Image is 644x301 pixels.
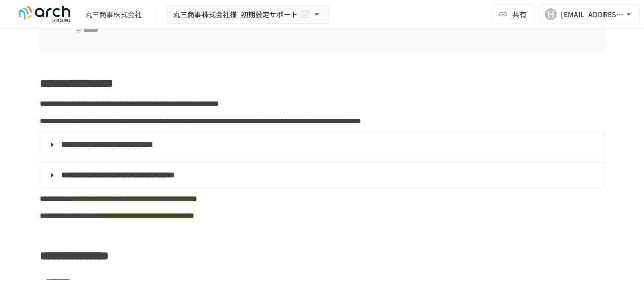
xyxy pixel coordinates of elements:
[173,8,298,21] span: 丸三商事株式会社様_初期設定サポート
[492,4,535,24] button: 共有
[545,8,557,20] div: H
[561,8,624,21] div: [EMAIL_ADDRESS][DOMAIN_NAME]
[12,6,77,22] img: logo-default@2x-9cf2c760.svg
[85,9,142,20] div: 丸三商事株式会社
[539,4,640,24] button: H[EMAIL_ADDRESS][DOMAIN_NAME]
[512,9,527,20] span: 共有
[167,5,329,24] button: 丸三商事株式会社様_初期設定サポート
